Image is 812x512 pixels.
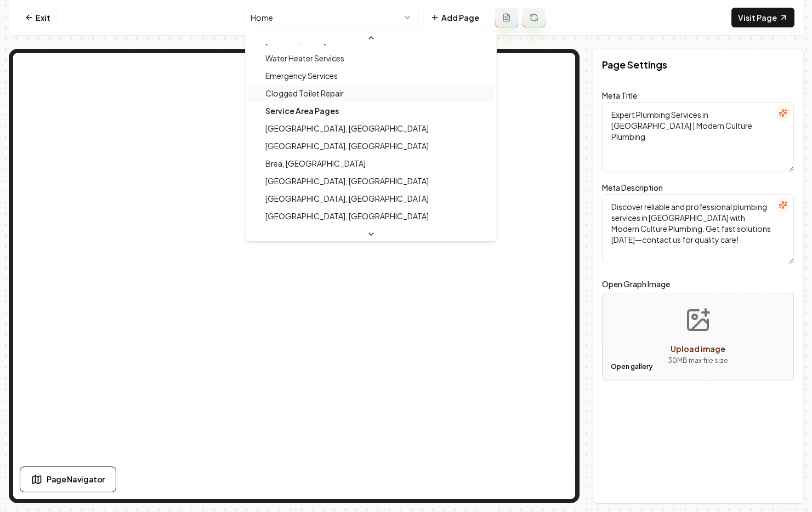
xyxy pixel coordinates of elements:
[248,102,494,120] div: Service Area Pages
[265,140,429,151] span: [GEOGRAPHIC_DATA], [GEOGRAPHIC_DATA]
[265,88,344,99] span: Clogged Toilet Repair
[265,175,429,186] span: [GEOGRAPHIC_DATA], [GEOGRAPHIC_DATA]
[265,53,344,64] span: Water Heater Services
[265,211,429,221] span: [GEOGRAPHIC_DATA], [GEOGRAPHIC_DATA]
[265,70,338,81] span: Emergency Services
[265,123,429,134] span: [GEOGRAPHIC_DATA], [GEOGRAPHIC_DATA]
[265,158,366,169] span: Brea, [GEOGRAPHIC_DATA]
[265,193,429,204] span: [GEOGRAPHIC_DATA], [GEOGRAPHIC_DATA]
